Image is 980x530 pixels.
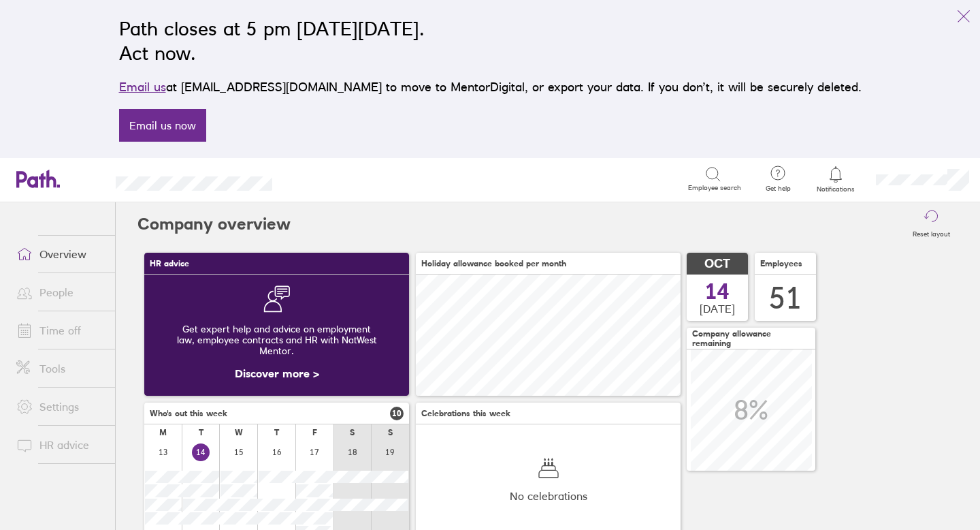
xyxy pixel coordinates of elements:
span: Celebrations this week [421,409,510,418]
a: Settings [5,393,115,420]
span: Employee search [688,184,741,192]
h2: Company overview [137,202,291,246]
div: T [274,428,279,437]
div: S [388,428,393,437]
span: 10 [390,407,404,420]
span: Get help [756,185,800,193]
a: Discover more > [235,367,319,380]
span: Employees [760,259,802,268]
div: F [312,428,317,437]
label: Reset layout [904,226,958,238]
div: M [159,428,167,437]
span: 14 [705,281,730,302]
p: at [EMAIL_ADDRESS][DOMAIN_NAME] to move to MentorDigital, or export your data. If you don’t, it w... [119,78,862,97]
div: W [235,428,243,437]
button: Reset layout [904,202,958,246]
span: Company allowance remaining [692,329,810,348]
span: Notifications [814,185,858,193]
div: 51 [769,281,802,315]
span: OCT [704,257,730,271]
span: No celebrations [510,490,587,502]
span: Who's out this week [150,409,227,418]
span: [DATE] [700,302,735,315]
div: Search [309,172,344,185]
a: Email us now [119,109,206,142]
a: Tools [5,355,115,382]
div: Get expert help and advice on employment law, employee contracts and HR with NatWest Mentor. [155,313,398,367]
span: HR advice [150,259,189,268]
div: T [199,428,203,437]
a: HR advice [5,431,115,458]
a: Time off [5,317,115,344]
div: S [350,428,355,437]
a: Notifications [814,165,858,193]
a: Overview [5,240,115,268]
a: Email us [119,80,166,94]
span: Holiday allowance booked per month [421,259,566,268]
a: People [5,279,115,306]
h2: Path closes at 5 pm [DATE][DATE]. Act now. [119,16,862,65]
